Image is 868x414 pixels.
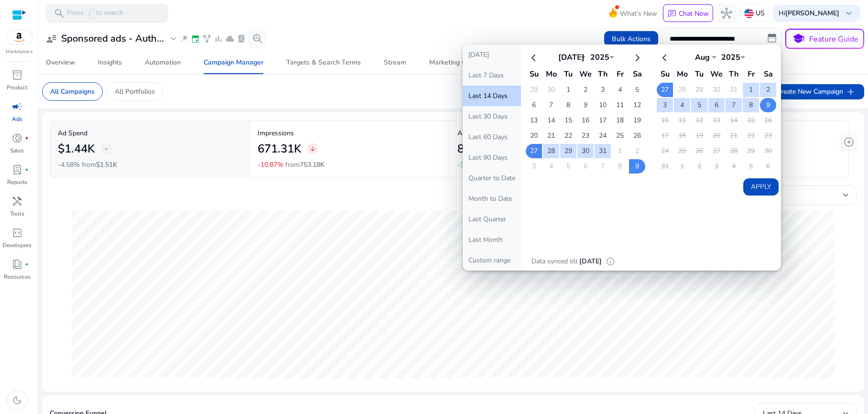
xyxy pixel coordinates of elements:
span: expand_more [168,33,179,44]
p: -3.08% [457,160,479,170]
h2: $1.44K [58,142,95,156]
p: -10.87% [258,160,283,170]
span: user_attributes [46,33,57,44]
span: inventory_2 [11,69,23,81]
p: Chat Now [679,9,709,18]
p: [DATE] [579,256,602,267]
div: Overview [46,59,75,66]
img: us.svg [744,9,754,18]
button: chatChat Now [663,4,713,22]
p: Tools [10,209,24,218]
p: Ads [12,115,22,123]
span: Create New Campaign [777,86,857,98]
p: from [285,160,325,170]
p: All Portfolios [115,87,155,97]
p: ACoS [457,128,641,138]
span: $1.51K [96,160,117,169]
span: add_circle [843,136,855,148]
button: Create New Campaignadd [769,84,864,99]
p: Reports [7,178,27,186]
span: school [792,32,805,46]
div: Aug [688,52,716,63]
p: Feature Guide [809,33,858,45]
span: info [606,257,615,266]
img: amazon.svg [6,30,32,44]
div: Insights [98,59,122,66]
span: fiber_manual_record [25,136,29,140]
span: add [845,86,857,98]
span: lab_profile [237,34,246,44]
button: Bulk Actions [604,31,658,46]
div: Marketing Cloud [429,59,506,66]
span: What's New [620,5,657,22]
div: 2025 [586,52,614,63]
button: Custom range [463,250,521,271]
span: fiber_manual_record [25,168,29,172]
h2: 83.87% [457,142,498,156]
button: Last 14 Days [463,86,521,106]
div: Automation [145,59,181,66]
b: [PERSON_NAME] [785,9,839,18]
div: Stream [384,59,406,66]
button: Month to Date [463,188,521,209]
button: Last 90 Days [463,147,521,168]
p: Press to search [67,8,123,19]
span: dark_mode [11,394,23,406]
div: 2025 [716,52,745,63]
span: - [105,143,108,154]
button: schoolFeature Guide [785,29,864,49]
p: Resources [4,272,31,281]
button: Last 60 Days [463,127,521,147]
p: Marketplace [6,48,33,55]
span: search [54,8,65,19]
span: book_4 [11,259,23,270]
div: Campaign Manager [204,59,263,66]
button: hub [717,4,736,23]
p: Sales [10,146,24,155]
button: Apply [743,178,779,196]
span: family_history [202,34,212,44]
button: Quarter to Date [463,168,521,188]
span: campaign [11,101,23,112]
span: event [191,34,200,44]
span: arrow_downward [309,145,316,153]
span: / [86,8,94,19]
span: cloud [225,34,235,44]
span: 753.18K [300,160,325,169]
span: lab_profile [11,164,23,175]
span: hub [721,8,732,19]
p: Impressions [258,128,442,138]
span: code_blocks [11,227,23,239]
button: search_insights [248,29,267,48]
div: Targets & Search Terms [286,59,361,66]
p: Developers [2,241,32,250]
button: Last Quarter [463,209,521,229]
span: search_insights [252,33,263,44]
span: bar_chart [214,34,223,44]
span: handyman [11,196,23,207]
p: -4.58% [58,160,80,170]
button: Last Month [463,229,521,250]
button: Last 7 Days [463,65,521,86]
span: Bulk Actions [612,34,651,44]
button: add_circle [839,132,858,152]
p: Hi [779,10,839,17]
p: All Campaigns [50,87,95,97]
p: Ad Spend [58,128,242,138]
button: Last 30 Days [463,106,521,127]
h3: Sponsored ads - Auth... [61,33,164,44]
button: [DATE] [463,44,521,65]
span: fiber_manual_record [25,262,29,266]
div: [DATE] [557,52,586,63]
p: from [82,160,117,170]
span: wand_stars [179,34,189,44]
p: Data synced till [532,256,577,267]
p: Product [7,83,27,92]
p: US [756,5,765,22]
span: donut_small [11,132,23,144]
h2: 671.31K [258,142,301,156]
span: chat [667,9,677,19]
span: keyboard_arrow_down [843,8,855,19]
